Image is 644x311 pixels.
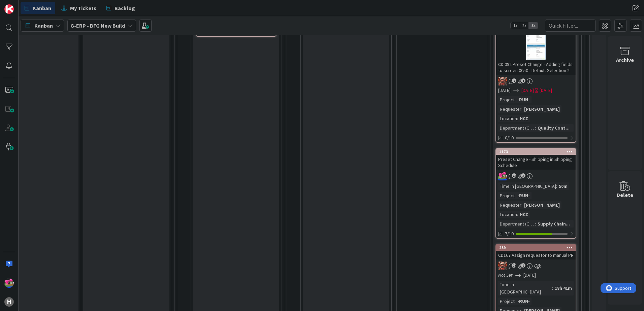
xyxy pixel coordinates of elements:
span: [DATE] [523,272,536,279]
span: 2x [520,22,529,29]
span: 3 [521,173,525,178]
img: Visit kanbanzone.com [4,4,14,14]
div: Quality Cont... [536,124,571,132]
span: : [517,211,518,218]
span: 1x [511,22,520,29]
div: Department (G-ERP) [498,124,535,132]
span: 0/10 [505,134,514,141]
span: : [521,201,522,209]
div: HCZ [518,211,530,218]
div: 1173 [499,149,576,154]
a: CD 092 Preset Change - Adding fields to screen 0050 - Default Selection 2JK[DATE][DATE][DATE]Proj... [495,20,576,143]
div: Project [498,298,515,305]
b: G-ERP - BFG New Build [70,22,125,29]
span: : [535,220,536,228]
div: 1173Preset Change - Shipping in Shipping Schedule [496,149,576,170]
div: Location [498,115,517,122]
div: Requester [498,201,521,209]
div: JK [496,262,576,270]
div: -RUN- [516,192,532,199]
span: Kanban [34,22,53,30]
span: Support [14,1,31,9]
span: My Tickets [70,4,96,12]
img: JK [498,262,507,270]
span: 1 [521,78,525,83]
div: 50m [557,182,569,190]
span: 3x [529,22,538,29]
div: -RUN- [516,298,532,305]
div: Preset Change - Shipping in Shipping Schedule [496,155,576,170]
span: [DATE] [498,87,511,94]
div: 1173 [496,149,576,155]
span: 2 [521,263,525,268]
div: Delete [617,191,633,199]
span: [DATE] [521,87,534,94]
div: Department (G-ERP) [498,220,535,228]
div: -RUN- [516,96,532,103]
a: 1173Preset Change - Shipping in Shipping ScheduleJKTime in [GEOGRAPHIC_DATA]:50mProject:-RUN-Requ... [495,148,576,239]
span: Backlog [115,4,135,12]
div: [PERSON_NAME] [522,105,561,113]
span: : [521,105,522,113]
span: 13 [512,173,516,178]
a: My Tickets [57,2,100,14]
div: CD 092 Preset Change - Adding fields to screen 0050 - Default Selection 2 [496,21,576,75]
div: [PERSON_NAME] [522,201,561,209]
span: : [515,298,516,305]
img: JK [498,77,507,85]
span: : [535,124,536,132]
div: 239CD167 Assign requestor to manual PR [496,245,576,260]
div: Location [498,211,517,218]
div: [DATE] [540,87,552,94]
div: 239 [496,245,576,251]
div: Archive [616,56,634,64]
input: Quick Filter... [545,20,595,32]
div: Project [498,192,515,199]
div: CD167 Assign requestor to manual PR [496,251,576,260]
div: Supply Chain... [536,220,572,228]
span: : [517,115,518,122]
div: 18h 41m [553,284,574,292]
img: JK [4,278,14,288]
span: : [552,284,553,292]
span: 2 [512,78,516,83]
div: CD 092 Preset Change - Adding fields to screen 0050 - Default Selection 2 [496,60,576,75]
i: Not Set [498,272,513,278]
img: JK [498,172,507,180]
span: 21 [512,263,516,268]
span: : [515,192,516,199]
div: JK [496,77,576,85]
div: JK [496,172,576,180]
a: Kanban [21,2,55,14]
div: Project [498,96,515,103]
div: Requester [498,105,521,113]
span: Kanban [33,4,51,12]
span: : [515,96,516,103]
span: 7/10 [505,230,514,237]
div: 239 [499,245,576,250]
div: H [4,297,14,307]
span: : [556,182,557,190]
div: Time in [GEOGRAPHIC_DATA] [498,281,552,296]
div: HCZ [518,115,530,122]
a: Backlog [102,2,139,14]
div: Time in [GEOGRAPHIC_DATA] [498,182,556,190]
